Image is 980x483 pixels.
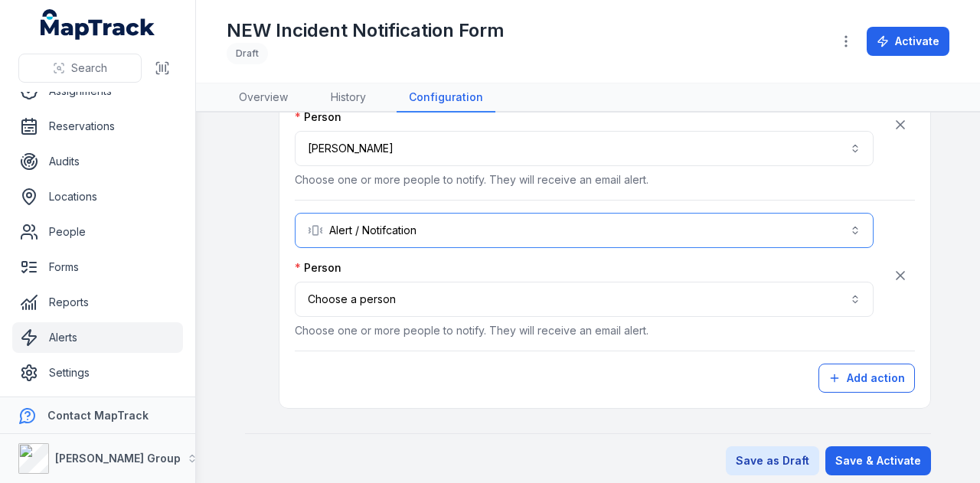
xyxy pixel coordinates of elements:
a: Forms [12,252,183,282]
button: Add action [818,364,915,393]
button: Save as Draft [726,446,819,475]
button: [PERSON_NAME] [295,131,874,166]
a: Reports [12,287,183,318]
div: Draft [227,43,268,64]
strong: Contact MapTrack [47,409,149,422]
a: Reservations [12,111,183,142]
a: Audits [12,146,183,177]
label: Person [295,260,341,276]
h1: NEW Incident Notification Form [227,18,505,43]
button: Save & Activate [825,446,931,475]
a: Overview [227,83,300,113]
button: Alert / Notifcation [295,213,874,248]
p: Choose one or more people to notify. They will receive an email alert. [295,323,874,338]
button: Choose a person [295,282,874,317]
a: Locations [12,181,183,212]
a: Configuration [397,83,495,113]
a: Alerts [12,322,183,353]
button: Search [18,54,142,83]
strong: [PERSON_NAME] Group [55,452,181,465]
a: MapTrack [41,9,155,40]
button: Activate [867,27,949,56]
label: Person [295,109,341,125]
a: People [12,217,183,247]
p: Choose one or more people to notify. They will receive an email alert. [295,172,874,188]
a: History [318,83,378,113]
a: Settings [12,357,183,388]
span: Search [71,60,107,76]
